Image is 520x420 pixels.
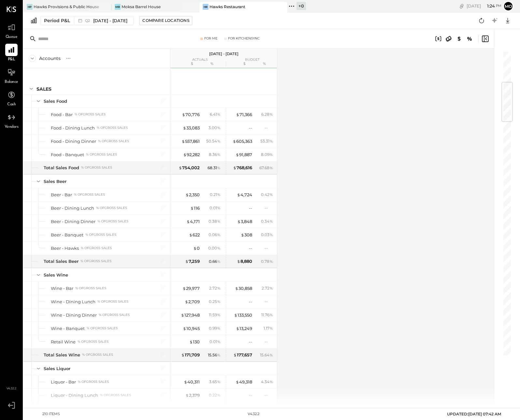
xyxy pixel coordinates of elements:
div: % of GROSS SALES [98,139,129,143]
span: Balance [5,79,18,85]
div: Retail Wine [51,339,76,345]
div: 0.99 [209,325,221,331]
span: % [217,125,221,130]
div: For KitchenSync [228,36,260,41]
span: % [269,285,273,291]
span: % [217,285,221,291]
span: % [269,232,273,237]
span: % [217,352,221,357]
div: Food - Banquet [51,152,84,158]
div: 2.72 [209,285,221,291]
div: -- [265,205,273,211]
div: % of GROSS SALES [97,219,128,224]
div: % of GROSS SALES [97,126,128,130]
div: [DATE] [467,3,501,9]
p: [DATE] - [DATE] [209,52,238,56]
span: % [269,152,273,157]
span: % [269,259,273,264]
span: % [269,218,273,224]
div: Wine - Dining Lunch [51,299,95,305]
span: $ [189,339,193,344]
span: $ [181,139,185,144]
div: % of GROSS SALES [81,246,112,250]
div: SALES [36,86,51,92]
div: Accounts [39,55,61,62]
div: 0.03 [261,232,273,238]
div: 0.01 [209,205,221,211]
span: % [217,379,221,384]
div: Total Sales Food [44,165,79,171]
a: P&L [0,44,22,63]
div: 91,887 [236,152,252,158]
div: % of GROSS SALES [75,112,106,117]
span: % [269,192,273,197]
div: % of GROSS SALES [81,165,112,170]
div: 11.59 [209,312,221,318]
span: $ [237,259,240,264]
div: % of GROSS SALES [75,286,106,291]
div: Hawks Restaurant [209,4,245,9]
div: 2,709 [185,299,200,305]
div: Beer - Banquet [51,232,83,238]
div: 40,311 [184,379,200,385]
span: $ [233,139,236,144]
div: 13,249 [236,325,252,332]
div: 6.41 [210,112,221,117]
div: Period P&L [44,17,70,24]
div: Liquor - Bar [51,379,76,385]
div: 0.42 [261,192,273,198]
span: [DATE] - [DATE] [93,18,127,24]
div: -- [249,299,252,305]
div: 11.76 [261,312,273,318]
div: 2,379 [185,392,200,398]
div: 68.31 [208,165,221,171]
span: $ [193,246,197,251]
span: $ [236,379,239,384]
div: 171,709 [181,352,200,358]
div: 7,259 [185,258,200,264]
div: Beer - Dining Lunch [51,205,94,211]
div: actuals [170,58,219,61]
div: 622 [189,232,200,238]
span: $ [236,326,239,331]
button: mo [503,1,513,11]
div: -- [265,339,273,344]
div: 8.36 [209,152,221,157]
div: Beer - Dining Dinner [51,218,95,225]
span: $ [181,352,185,357]
div: % of GROSS SALES [78,380,109,384]
div: Hawks Provisions & Public House [34,4,99,9]
div: 0.21 [210,192,221,198]
div: Beer - Hawks [51,245,79,251]
div: Food - Bar [51,112,73,118]
div: 6.28 [261,112,273,117]
div: HP [27,4,33,10]
span: % [269,379,273,384]
span: Vendors [5,124,19,130]
div: -- [249,125,252,131]
div: Moksa Barrel House [122,4,161,9]
div: -- [265,125,273,130]
div: 4.34 [261,379,273,385]
div: 53.31 [260,138,273,144]
span: $ [183,125,186,130]
span: $ [184,379,187,384]
div: budget [223,58,272,61]
div: Total Sales Beer [44,258,79,264]
div: 308 [241,232,252,238]
span: $ [182,286,186,291]
div: 127,948 [181,312,200,318]
div: % of GROSS SALES [74,192,105,197]
span: $ [181,312,184,318]
div: Wine - Banquet [51,325,85,332]
div: 8.09 [261,152,273,157]
div: % of GROSS SALES [96,206,127,210]
span: $ [190,205,194,211]
span: % [217,325,221,331]
button: Compare Locations [139,16,192,25]
span: $ [236,112,239,117]
div: Liquor - Dining Lunch [51,392,98,398]
span: Cash [7,102,16,108]
span: $ [185,299,188,304]
div: Total Sales Wine [44,352,80,358]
